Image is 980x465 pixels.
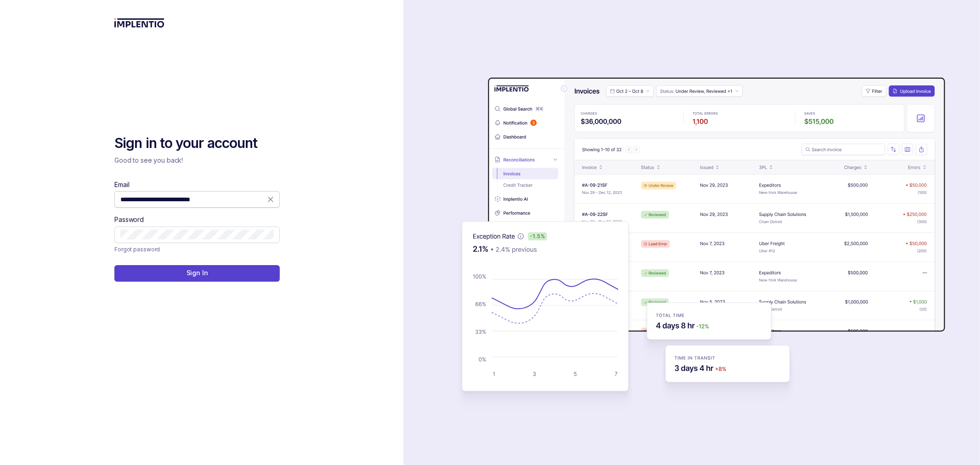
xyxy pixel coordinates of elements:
label: Email [114,180,129,189]
img: logo [114,18,164,28]
p: Good to see you back! [114,156,280,165]
a: Link Forgot password [114,245,160,254]
img: signin-background.svg [430,49,949,416]
p: Forgot password [114,245,160,254]
button: Sign In [114,265,280,282]
p: Sign In [187,268,208,278]
h2: Sign in to your account [114,134,280,153]
label: Password [114,215,144,224]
